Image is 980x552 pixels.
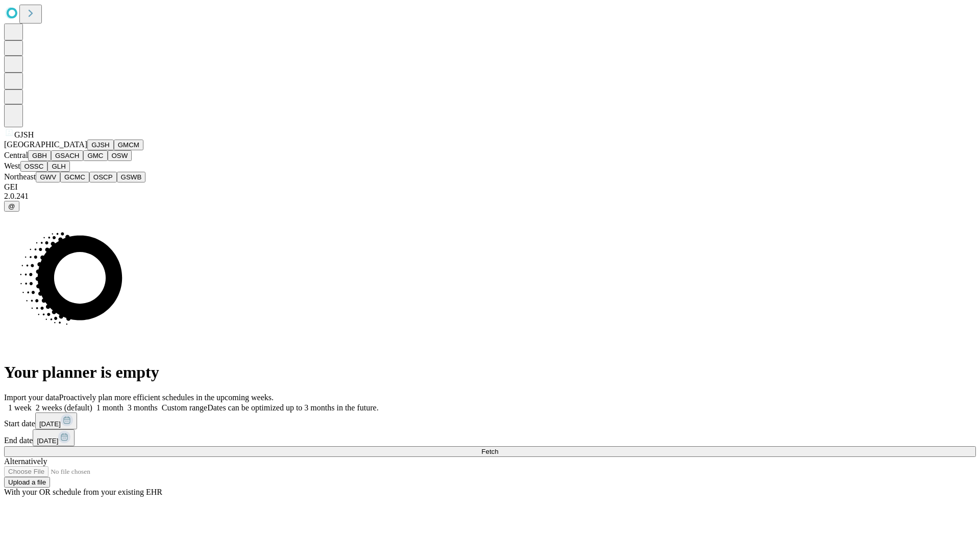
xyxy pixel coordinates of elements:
[117,172,146,182] button: GSWB
[60,172,89,182] button: GCMC
[4,172,36,181] span: Northeast
[83,150,107,161] button: GMC
[14,130,34,139] span: GJSH
[59,393,274,402] span: Proactively plan more efficient schedules in the upcoming weeks.
[207,403,378,412] span: Dates can be optimized up to 3 months in the future.
[481,448,498,455] span: Fetch
[4,363,976,382] h1: Your planner is empty
[4,151,28,159] span: Central
[114,140,143,150] button: GMCM
[51,150,83,161] button: GSACH
[28,150,51,161] button: GBH
[4,182,976,192] div: GEI
[4,477,50,488] button: Upload a file
[96,403,124,412] span: 1 month
[33,429,75,446] button: [DATE]
[4,393,59,402] span: Import your data
[4,429,976,446] div: End date
[162,403,207,412] span: Custom range
[39,420,61,428] span: [DATE]
[36,403,92,412] span: 2 weeks (default)
[87,140,114,150] button: GJSH
[8,403,32,412] span: 1 week
[4,412,976,429] div: Start date
[4,140,87,149] span: [GEOGRAPHIC_DATA]
[128,403,158,412] span: 3 months
[4,162,20,170] span: West
[4,192,976,201] div: 2.0.241
[4,201,19,212] button: @
[89,172,117,182] button: OSCP
[8,202,15,210] span: @
[4,457,47,466] span: Alternatively
[108,150,132,161] button: OSW
[35,412,77,429] button: [DATE]
[4,488,162,496] span: With your OR schedule from your existing EHR
[47,161,69,172] button: GLH
[37,437,58,445] span: [DATE]
[20,161,48,172] button: OSSC
[36,172,60,182] button: GWV
[4,446,976,457] button: Fetch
